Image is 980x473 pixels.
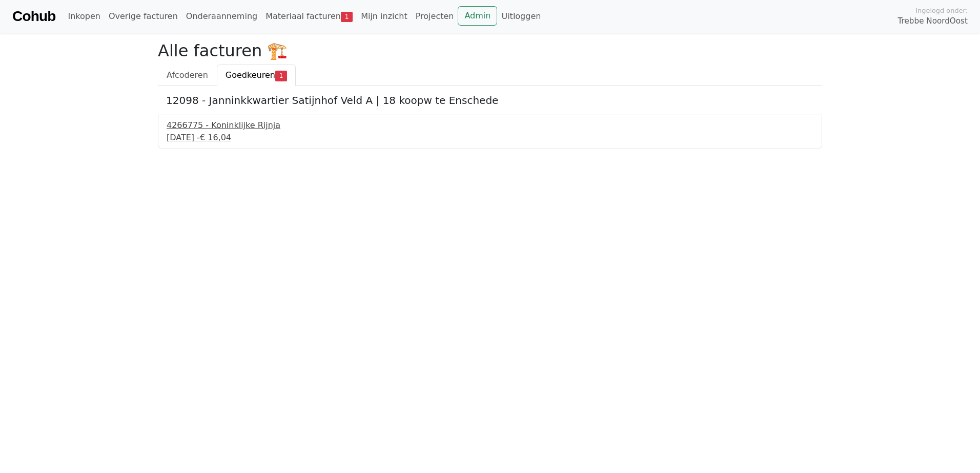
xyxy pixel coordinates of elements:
[12,4,55,29] a: Cohub
[105,6,182,27] a: Overige facturen
[261,6,357,27] a: Materiaal facturen1
[167,119,813,144] a: 4266775 - Koninklijke Rijnja[DATE] -€ 16,04
[167,70,208,80] span: Afcoderen
[497,6,545,27] a: Uitloggen
[158,64,217,86] a: Afcoderen
[275,71,287,81] span: 1
[167,132,813,144] div: [DATE] -
[341,12,353,22] span: 1
[217,64,296,86] a: Goedkeuren1
[412,6,458,27] a: Projecten
[915,6,968,15] span: Ingelogd onder:
[226,70,275,80] span: Goedkeuren
[200,133,231,142] span: € 16,04
[64,6,104,27] a: Inkopen
[898,15,968,27] span: Trebbe NoordOost
[166,94,814,106] h5: 12098 - Janninkkwartier Satijnhof Veld A | 18 koopw te Enschede
[357,6,412,27] a: Mijn inzicht
[182,6,261,27] a: Onderaanneming
[158,41,822,60] h2: Alle facturen 🏗️
[167,119,813,132] div: 4266775 - Koninklijke Rijnja
[458,6,497,26] a: Admin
